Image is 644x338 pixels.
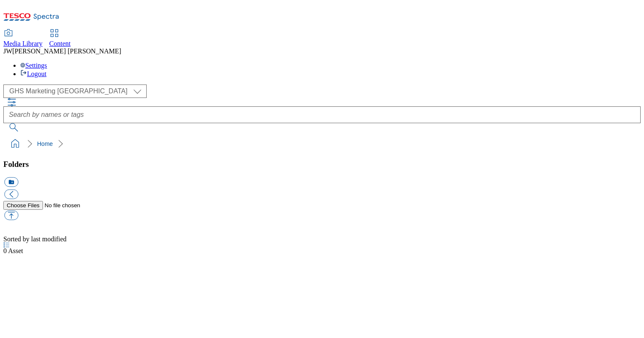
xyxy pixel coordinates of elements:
input: Search by names or tags [3,106,641,123]
a: home [8,137,22,151]
a: Media Library [3,30,43,48]
h3: Folders [3,160,641,169]
a: Settings [20,62,47,69]
span: Asset [3,247,23,254]
a: Home [37,140,53,147]
span: Content [49,40,71,47]
span: Media Library [3,40,43,47]
a: Logout [20,70,46,77]
span: [PERSON_NAME] [PERSON_NAME] [12,48,121,55]
span: 0 [3,247,8,254]
span: JW [3,48,12,55]
nav: breadcrumb [3,136,641,152]
a: Content [49,30,71,48]
span: Sorted by last modified [3,235,67,243]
